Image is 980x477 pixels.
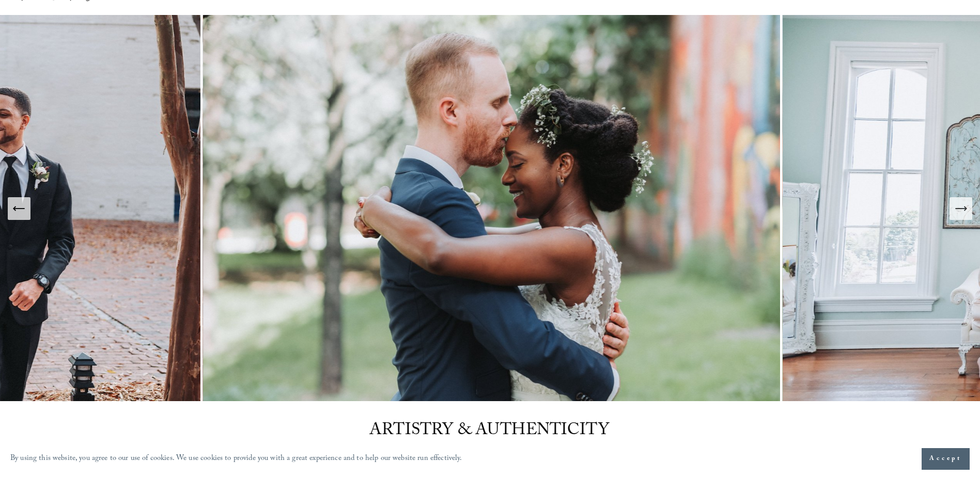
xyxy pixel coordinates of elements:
[203,15,783,401] img: Raleigh Wedding Photographer
[8,197,30,220] button: Previous Slide
[922,448,970,470] button: Accept
[369,418,609,446] span: ARTISTRY & AUTHENTICITY
[950,197,972,220] button: Next Slide
[929,454,962,464] span: Accept
[10,452,462,467] p: By using this website, you agree to our use of cookies. We use cookies to provide you with a grea...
